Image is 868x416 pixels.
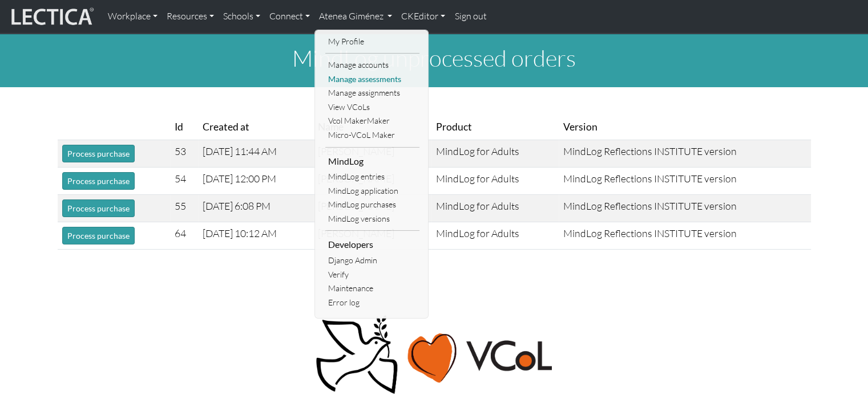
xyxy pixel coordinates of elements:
[559,115,810,140] th: Version
[559,140,810,168] td: MindLog Reflections INSTITUTE version
[313,115,431,140] th: Name
[325,184,419,198] a: MindLog application
[170,222,199,250] td: 64
[559,168,810,195] td: MindLog Reflections INSTITUTE version
[313,222,431,250] td: [PERSON_NAME]
[325,35,419,310] ul: Atenea Giménez
[325,198,419,212] a: MindLog purchases
[325,152,419,170] li: MindLog
[325,100,419,115] a: View VCoLs
[313,140,431,168] td: [PERSON_NAME]
[325,296,419,310] a: Error log
[325,235,419,254] li: Developers
[431,140,559,168] td: MindLog for Adults
[325,72,419,87] a: Manage assessments
[198,195,313,222] td: [DATE] 6:08 PM
[62,199,135,217] button: Process purchase
[198,115,313,140] th: Created at
[325,170,419,184] a: MindLog entries
[431,222,559,250] td: MindLog for Adults
[559,195,810,222] td: MindLog Reflections INSTITUTE version
[431,115,559,140] th: Product
[431,195,559,222] td: MindLog for Adults
[325,128,419,142] a: Micro-VCoL Maker
[325,35,419,49] a: My Profile
[325,114,419,128] a: Vcol MakerMaker
[325,58,419,72] a: Manage accounts
[312,313,556,396] img: Peace, love, VCoL
[265,5,314,28] a: Connect
[62,172,135,190] button: Process purchase
[325,254,419,268] a: Django Admin
[325,86,419,100] a: Manage assignments
[325,212,419,226] a: MindLog versions
[170,195,199,222] td: 55
[325,282,419,296] a: Maintenance
[170,140,199,168] td: 53
[313,195,431,222] td: [PERSON_NAME]
[450,5,491,28] a: Sign out
[325,268,419,282] a: Verify
[198,140,313,168] td: [DATE] 11:44 AM
[103,5,162,28] a: Workplace
[198,168,313,195] td: [DATE] 12:00 PM
[431,168,559,195] td: MindLog for Adults
[397,5,450,28] a: CKEditor
[313,168,431,195] td: [PERSON_NAME]
[314,5,397,28] a: Atenea Giménez
[162,5,219,28] a: Resources
[170,168,199,195] td: 54
[219,5,265,28] a: Schools
[62,145,135,162] button: Process purchase
[559,222,810,250] td: MindLog Reflections INSTITUTE version
[198,222,313,250] td: [DATE] 10:12 AM
[9,6,94,27] img: lecticalive
[62,227,135,244] button: Process purchase
[170,115,199,140] th: Id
